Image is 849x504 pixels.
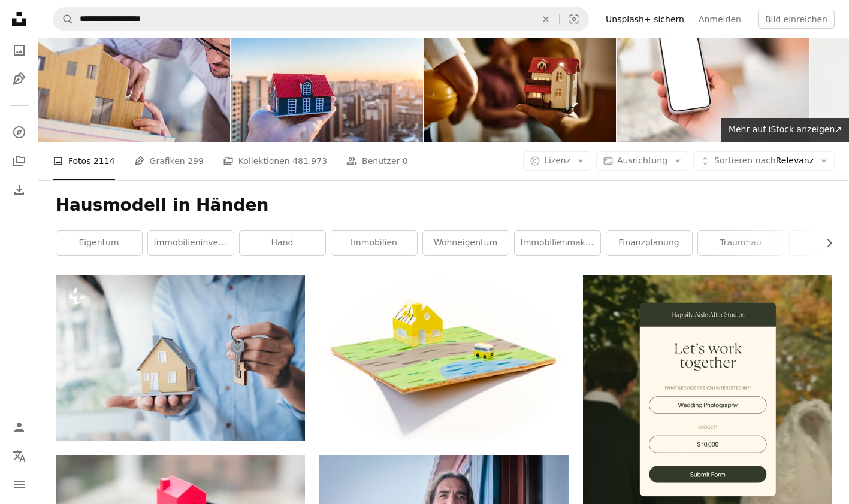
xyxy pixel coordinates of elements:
[424,14,616,142] img: Dies ist das Modell Ihres Hauses!
[56,275,305,441] img: Immobilienmakler Mietvertrag für Wohnhäuser. Angebot zum Kauf von Haus, Vermietung von Immobilien...
[729,125,842,134] span: Mehr auf iStock anzeigen ↗
[223,142,327,180] a: Kollektionen 481.973
[7,415,31,439] a: Anmelden / Registrieren
[599,10,691,29] a: Unsplash+ sichern
[56,231,142,255] a: Eigentum
[691,10,748,29] a: Anmelden
[56,352,305,363] a: Immobilienmakler Mietvertrag für Wohnhäuser. Angebot zum Kauf von Haus, Vermietung von Immobilien...
[698,231,784,255] a: Traumhau
[7,7,31,34] a: Startseite — Unsplash
[560,8,588,31] button: Visuelle Suche
[758,10,835,29] button: Bild einreichen
[148,231,234,255] a: Immobilieninvestitionen
[331,231,417,255] a: Immobilien
[134,142,204,180] a: Grafiken 299
[7,178,31,202] a: Bisherige Downloads
[319,352,569,363] a: Ein gelbes Haus und ein Bus in einer grünen Landschaft.
[56,195,832,216] h1: Hausmodell in Händen
[292,154,327,168] span: 481.973
[617,14,809,142] img: Mann hält ein Mobiltelefon mit einem leeren weißen Bildschirm
[7,120,31,144] a: Entdecken
[533,8,559,31] button: Löschen
[231,14,423,142] img: Holding a small house toy in the background of the building - real estate concept image
[319,275,569,441] img: Ein gelbes Haus und ein Bus in einer grünen Landschaft.
[818,231,832,255] button: Liste nach rechts verschieben
[53,7,589,31] form: Finden Sie Bildmaterial auf der ganzen Webseite
[515,231,600,255] a: Immobilienmakler
[423,231,509,255] a: Wohneigentum
[523,151,591,171] button: Lizenz
[7,67,31,91] a: Grafiken
[606,231,692,255] a: Finanzplanung
[53,8,74,31] button: Unsplash suchen
[188,154,204,168] span: 299
[617,156,667,165] span: Ausrichtung
[544,156,570,165] span: Lizenz
[38,14,230,142] img: Architekt, Architekturmodell
[240,231,325,255] a: Hand
[721,118,849,142] a: Mehr auf iStock anzeigen↗
[7,38,31,62] a: Fotos
[7,444,31,468] button: Sprache
[7,149,31,173] a: Kollektionen
[693,151,835,171] button: Sortieren nachRelevanz
[403,154,408,168] span: 0
[714,155,814,167] span: Relevanz
[714,156,776,165] span: Sortieren nach
[346,142,408,180] a: Benutzer 0
[596,151,688,171] button: Ausrichtung
[7,473,31,497] button: Menü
